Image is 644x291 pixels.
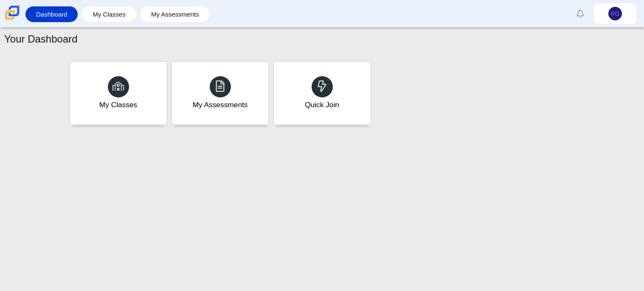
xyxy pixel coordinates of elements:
span: RG [611,11,620,17]
a: Quick Join [273,61,371,125]
div: Quick Join [305,100,339,110]
a: My Classes [86,6,132,22]
div: My Classes [99,100,138,110]
img: Carmen School of Science & Technology [3,4,21,22]
a: My Assessments [145,6,205,22]
div: My Assessments [193,100,248,110]
a: Carmen School of Science & Technology [3,16,21,23]
h1: Your Dashboard [4,32,78,46]
a: Alerts [571,4,590,23]
a: My Assessments [172,61,269,125]
a: My Classes [70,61,167,125]
a: RG [594,3,636,24]
a: Dashboard [30,6,73,22]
